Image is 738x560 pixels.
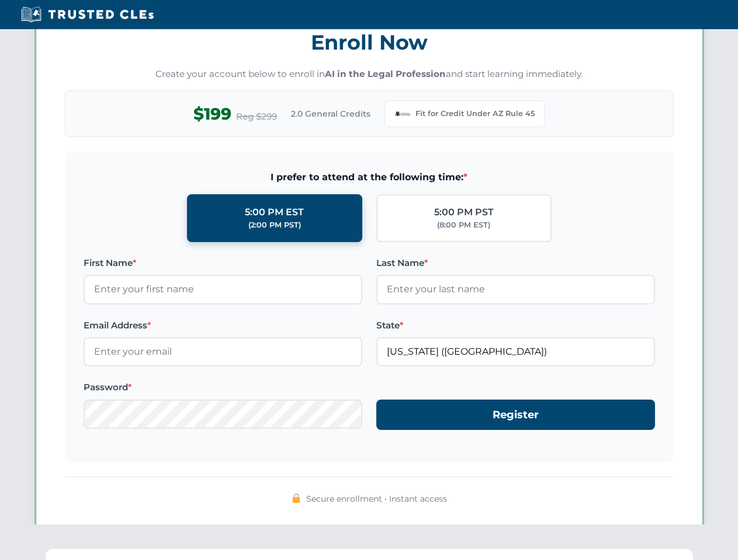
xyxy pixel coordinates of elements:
[65,24,674,61] h3: Enroll Now
[437,219,490,231] div: (8:00 PM EST)
[376,275,655,304] input: Enter your last name
[248,219,301,231] div: (2:00 PM PST)
[84,170,655,185] span: I prefer to attend at the following time:
[415,108,535,120] span: Fit for Credit Under AZ Rule 45
[245,205,304,220] div: 5:00 PM EST
[84,337,362,366] input: Enter your email
[236,110,277,124] span: Reg $299
[65,68,674,81] p: Create your account below to enroll in and start learning immediately.
[292,494,301,503] img: 🔒
[84,318,362,332] label: Email Address
[376,318,655,332] label: State
[306,492,447,505] span: Secure enrollment • Instant access
[84,380,362,394] label: Password
[325,68,446,79] strong: AI in the Legal Profession
[394,106,411,122] img: Arizona Bar
[376,400,655,430] button: Register
[193,101,231,127] span: $199
[434,205,494,220] div: 5:00 PM PST
[84,256,362,270] label: First Name
[376,337,655,366] input: Arizona (AZ)
[84,275,362,304] input: Enter your first name
[18,6,157,23] img: Trusted CLEs
[376,256,655,270] label: Last Name
[291,107,370,120] span: 2.0 General Credits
